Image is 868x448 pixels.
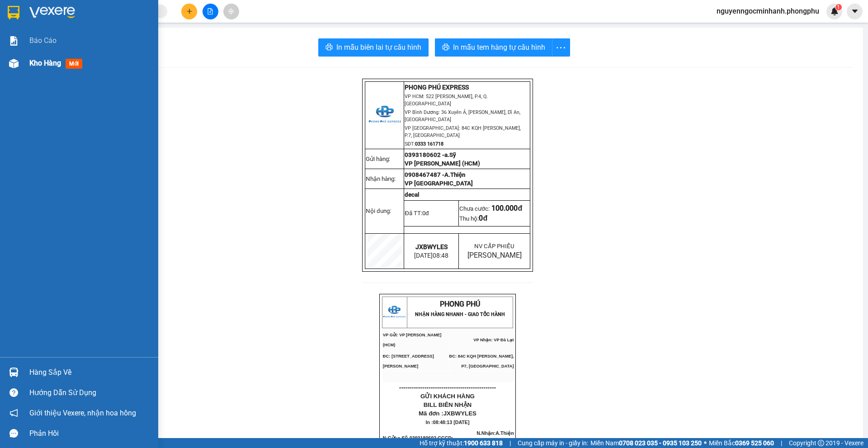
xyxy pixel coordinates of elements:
span: Giới thiệu Vexere, nhận hoa hồng [29,407,136,419]
span: Thu hộ: [459,215,487,222]
span: VP [PERSON_NAME] (HCM) [405,160,480,167]
span: Miền Nam [590,438,702,448]
span: ĐC: 84C KQH [PERSON_NAME], P7, [GEOGRAPHIC_DATA] [449,354,514,368]
span: N.Gửi: [383,435,455,441]
span: caret-down [851,7,859,15]
span: decal [405,191,419,198]
strong: PHONG PHÚ EXPRESS [405,84,469,91]
span: [DATE] [414,252,448,259]
span: 0393180602. [410,435,455,441]
span: 1 [837,4,840,10]
button: printerIn mẫu biên lai tự cấu hình [318,38,429,57]
span: question-circle [9,388,18,397]
img: logo [4,7,26,29]
span: Mã đơn : [419,410,476,417]
span: a.Sỹ [444,151,456,158]
span: ĐC: 84C KQH [PERSON_NAME], P7, [GEOGRAPHIC_DATA] [89,45,134,58]
span: Chưa cước: [459,205,522,212]
span: printer [442,43,449,52]
span: VP HCM: 522 [PERSON_NAME], P.4, Q.[GEOGRAPHIC_DATA] [405,94,488,107]
span: ⚪️ [704,441,707,445]
span: | [509,438,511,448]
span: ---------------------------------------------- [399,384,496,391]
button: aim [223,4,239,19]
span: NV CẤP PHIẾU [474,243,514,250]
img: warehouse-icon [9,368,19,377]
span: VP Gửi: VP [PERSON_NAME] (HCM) [4,34,62,43]
span: Kho hàng [29,59,61,67]
span: a.Sỹ [397,435,408,441]
span: mới [66,59,82,69]
span: PHONG PHÚ [440,300,480,308]
img: logo [383,301,406,324]
span: [PERSON_NAME] [467,251,522,259]
span: 08:48 [433,252,448,259]
span: Báo cáo [29,35,57,46]
span: Đã TT: [405,210,429,217]
span: nguyenngocminhanh.phongphu [709,5,826,17]
strong: 0369 525 060 [735,439,774,447]
span: ĐC: [STREET_ADDRESS][PERSON_NAME] [383,354,434,368]
span: GỬI KHÁCH HÀNG [420,393,475,400]
span: JXBWYLES [443,410,476,417]
strong: 0708 023 035 - 0935 103 250 [619,439,702,447]
strong: 0333 161718 [415,141,443,147]
span: Hỗ trợ kỹ thuật: [420,438,503,448]
span: Cung cấp máy in - giấy in: [518,438,588,448]
button: caret-down [847,4,863,19]
span: In mẫu tem hàng tự cấu hình [453,42,545,53]
span: PHONG PHÚ [60,5,100,14]
span: copyright [818,440,824,446]
span: 0đ [479,214,487,222]
span: VP Nhận: VP Đà Lạt [473,338,514,342]
strong: NHẬN HÀNG NHANH - GIAO TỐC HÀNH [415,311,505,317]
sup: 1 [835,4,842,10]
span: printer [325,43,333,52]
span: Nội dung: [366,207,391,214]
span: - [408,435,454,441]
div: Phản hồi [29,427,151,440]
span: file-add [207,8,213,14]
img: logo-vxr [8,6,19,19]
img: icon-new-feature [830,7,839,15]
span: VP [GEOGRAPHIC_DATA]: 84C KQH [PERSON_NAME], P.7, [GEOGRAPHIC_DATA] [405,125,521,138]
div: Hàng sắp về [29,366,151,379]
span: plus [186,8,193,14]
img: solution-icon [9,36,19,46]
strong: NHẬN HÀNG NHANH - GIAO TỐC HÀNH [35,15,125,21]
span: message [9,429,18,438]
span: notification [9,409,18,417]
button: plus [181,4,197,19]
span: aim [228,8,234,14]
span: A.Thiện [444,171,465,178]
span: In : [426,420,470,425]
button: more [552,38,570,57]
strong: 1900 633 818 [464,439,503,447]
span: VP Nhận: VP Đà Lạt [93,37,133,41]
span: VP Gửi: VP [PERSON_NAME] (HCM) [383,333,442,347]
span: more [552,42,570,53]
span: VP [GEOGRAPHIC_DATA] [405,180,473,187]
div: Hướng dẫn sử dụng [29,386,151,400]
span: SĐT: [405,141,443,147]
img: logo [368,99,401,132]
span: Miền Bắc [709,438,774,448]
span: N.Nhận: [466,430,514,446]
span: | [781,438,782,448]
img: warehouse-icon [9,59,19,68]
span: 0đ [422,210,429,217]
span: JXBWYLES [415,243,448,250]
span: ĐC: [STREET_ADDRESS][PERSON_NAME] [4,47,55,56]
span: 100.000đ [491,204,522,212]
button: printerIn mẫu tem hàng tự cấu hình [435,38,552,57]
span: In mẫu biên lai tự cấu hình [336,42,421,53]
span: Nhận hàng: [366,175,396,182]
span: VP Bình Dương: 36 Xuyên Á, [PERSON_NAME], Dĩ An, [GEOGRAPHIC_DATA] [405,109,520,123]
span: BILL BIÊN NHẬN [424,401,472,408]
span: 08:48:13 [DATE] [433,420,470,425]
button: file-add [203,4,218,19]
span: 0393180602 - [405,151,456,158]
span: Gửi hàng: [366,156,390,162]
span: 0908467487 - [405,171,444,178]
span: CCCD: [438,435,454,441]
